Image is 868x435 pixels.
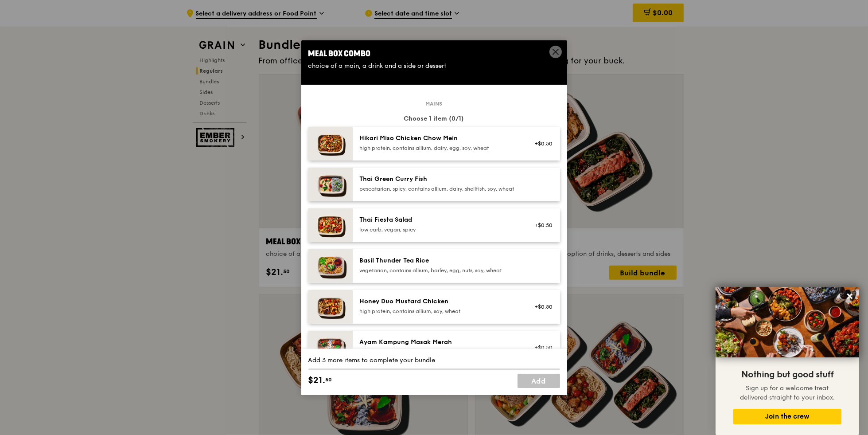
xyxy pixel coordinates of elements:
[360,185,519,192] div: pescatarian, spicy, contains allium, dairy, shellfish, soy, wheat
[360,145,519,152] div: high protein, contains allium, dairy, egg, soy, wheat
[308,208,353,242] img: daily_normal_Thai_Fiesta_Salad__Horizontal_.jpg
[529,303,553,310] div: +$0.50
[308,62,560,71] div: choice of a main, a drink and a side or dessert
[308,374,326,387] span: $21.
[308,356,560,365] div: Add 3 more items to complete your bundle
[360,134,519,143] div: Hikari Miso Chicken Chow Mein
[308,331,353,364] img: daily_normal_Ayam_Kampung_Masak_Merah_Horizontal_.jpg
[360,256,519,265] div: Basil Thunder Tea Rice
[360,267,519,274] div: vegetarian, contains allium, barley, egg, nuts, soy, wheat
[360,308,519,315] div: high protein, contains allium, soy, wheat
[843,289,857,303] button: Close
[326,376,332,383] span: 50
[360,226,519,233] div: low carb, vegan, spicy
[716,287,859,357] img: DSC07876-Edit02-Large.jpeg
[741,369,833,380] span: Nothing but good stuff
[360,297,519,306] div: Honey Duo Mustard Chicken
[422,100,446,107] span: Mains
[308,127,353,161] img: daily_normal_Hikari_Miso_Chicken_Chow_Mein__Horizontal_.jpg
[308,168,353,201] img: daily_normal_HORZ-Thai-Green-Curry-Fish.jpg
[529,140,553,147] div: +$0.50
[360,216,519,224] div: Thai Fiesta Salad
[518,374,560,388] a: Add
[529,344,553,351] div: +$0.50
[308,47,560,60] div: Meal Box Combo
[360,349,519,356] div: high protein, spicy, contains allium, shellfish, soy, wheat
[308,114,560,123] div: Choose 1 item (0/1)
[360,175,519,184] div: Thai Green Curry Fish
[529,222,553,229] div: +$0.50
[733,409,841,424] button: Join the crew
[308,249,353,283] img: daily_normal_HORZ-Basil-Thunder-Tea-Rice.jpg
[308,290,353,324] img: daily_normal_Honey_Duo_Mustard_Chicken__Horizontal_.jpg
[360,338,519,347] div: Ayam Kampung Masak Merah
[740,384,835,401] span: Sign up for a welcome treat delivered straight to your inbox.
